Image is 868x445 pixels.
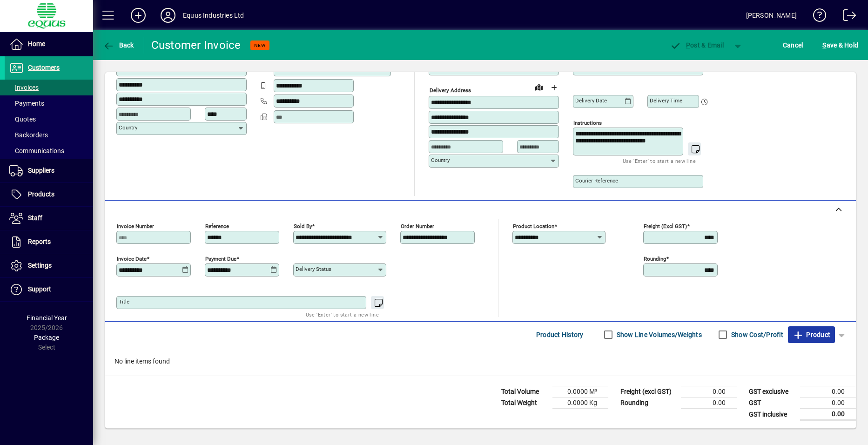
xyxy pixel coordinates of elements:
[822,41,826,49] span: S
[28,262,52,269] span: Settings
[616,398,681,409] td: Rounding
[665,37,728,54] button: Post & Email
[793,327,830,342] span: Product
[28,285,51,293] span: Support
[306,309,379,320] mat-hint: Use 'Enter' to start a new line
[5,80,93,95] a: Invoices
[744,386,800,398] td: GST exclusive
[644,223,687,229] mat-label: Freight (excl GST)
[729,330,783,339] label: Show Cost/Profit
[117,223,154,229] mat-label: Invoice number
[497,398,552,409] td: Total Weight
[5,111,93,127] a: Quotes
[616,386,681,398] td: Freight (excl GST)
[800,409,856,420] td: 0.00
[119,124,137,131] mat-label: Country
[103,41,134,49] span: Back
[151,38,241,53] div: Customer Invoice
[670,41,724,49] span: ost & Email
[9,84,39,91] span: Invoices
[781,37,806,54] button: Cancel
[623,155,696,166] mat-hint: Use 'Enter' to start a new line
[28,238,51,245] span: Reports
[575,177,618,184] mat-label: Courier Reference
[5,159,93,182] a: Suppliers
[552,398,608,409] td: 0.0000 Kg
[536,327,584,342] span: Product History
[800,386,856,398] td: 0.00
[513,223,554,229] mat-label: Product location
[101,37,136,54] button: Back
[686,41,690,49] span: P
[5,207,93,230] a: Staff
[575,97,607,104] mat-label: Delivery date
[552,386,608,398] td: 0.0000 M³
[5,254,93,277] a: Settings
[5,230,93,254] a: Reports
[497,386,552,398] td: Total Volume
[9,147,64,155] span: Communications
[800,398,856,409] td: 0.00
[5,278,93,301] a: Support
[28,64,60,71] span: Customers
[117,256,147,262] mat-label: Invoice date
[681,386,737,398] td: 0.00
[746,8,797,23] div: [PERSON_NAME]
[615,330,702,339] label: Show Line Volumes/Weights
[9,131,48,139] span: Backorders
[5,127,93,143] a: Backorders
[783,38,803,53] span: Cancel
[806,2,827,32] a: Knowledge Base
[788,326,835,343] button: Product
[183,8,244,23] div: Equus Industries Ltd
[254,42,266,48] span: NEW
[431,157,450,163] mat-label: Country
[5,95,93,111] a: Payments
[744,398,800,409] td: GST
[296,266,331,272] mat-label: Delivery status
[401,223,434,229] mat-label: Order number
[9,100,44,107] span: Payments
[123,7,153,24] button: Add
[294,223,312,229] mat-label: Sold by
[28,167,54,174] span: Suppliers
[681,398,737,409] td: 0.00
[93,37,144,54] app-page-header-button: Back
[822,38,858,53] span: ave & Hold
[5,143,93,159] a: Communications
[9,115,36,123] span: Quotes
[573,120,602,126] mat-label: Instructions
[836,2,856,32] a: Logout
[546,80,561,95] button: Choose address
[28,40,45,47] span: Home
[205,256,236,262] mat-label: Payment due
[5,33,93,56] a: Home
[532,326,587,343] button: Product History
[205,223,229,229] mat-label: Reference
[28,190,54,198] span: Products
[820,37,861,54] button: Save & Hold
[644,256,666,262] mat-label: Rounding
[153,7,183,24] button: Profile
[34,334,59,341] span: Package
[28,214,42,222] span: Staff
[119,298,129,305] mat-label: Title
[5,183,93,206] a: Products
[27,314,67,322] span: Financial Year
[105,347,856,376] div: No line items found
[650,97,682,104] mat-label: Delivery time
[744,409,800,420] td: GST inclusive
[532,80,546,94] a: View on map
